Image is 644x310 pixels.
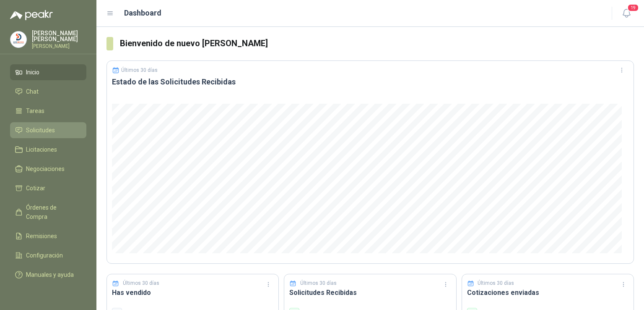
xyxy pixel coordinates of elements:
a: Manuales y ayuda [10,267,86,283]
p: [PERSON_NAME] [32,44,86,49]
h1: Dashboard [124,7,161,19]
a: Configuración [10,247,86,263]
img: Logo peakr [10,10,53,20]
h3: Estado de las Solicitudes Recibidas [112,77,628,87]
span: Solicitudes [26,126,55,135]
a: Chat [10,84,86,100]
span: Remisiones [26,231,57,241]
p: Últimos 30 días [300,279,337,287]
a: Solicitudes [10,122,86,138]
a: Licitaciones [10,142,86,158]
a: Remisiones [10,228,86,244]
a: Inicio [10,64,86,80]
span: Configuración [26,251,63,260]
p: Últimos 30 días [123,279,159,287]
span: Manuales y ayuda [26,270,74,279]
span: Chat [26,87,39,96]
h3: Solicitudes Recibidas [289,287,451,298]
span: Órdenes de Compra [26,203,78,221]
span: 19 [627,4,639,12]
a: Órdenes de Compra [10,200,86,225]
p: Últimos 30 días [121,67,158,73]
p: [PERSON_NAME] [PERSON_NAME] [32,30,86,42]
img: Company Logo [10,32,26,47]
a: Cotizar [10,180,86,196]
button: 19 [619,6,634,21]
h3: Cotizaciones enviadas [467,287,628,298]
span: Licitaciones [26,145,57,154]
a: Negociaciones [10,161,86,177]
h3: Has vendido [112,287,273,298]
p: Últimos 30 días [478,279,514,287]
span: Negociaciones [26,164,65,173]
span: Inicio [26,68,39,77]
span: Cotizar [26,184,45,193]
a: Tareas [10,103,86,119]
h3: Bienvenido de nuevo [PERSON_NAME] [120,37,634,50]
span: Tareas [26,106,44,116]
